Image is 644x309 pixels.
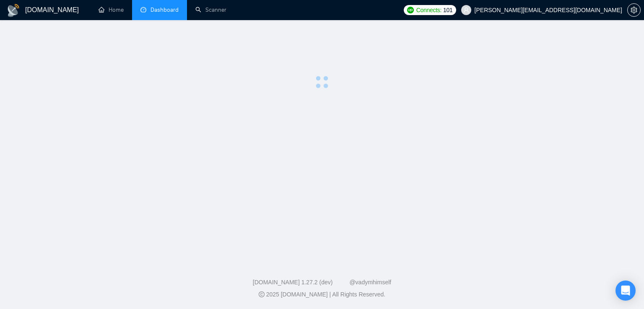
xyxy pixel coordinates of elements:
[443,5,452,15] span: 101
[407,7,414,13] img: upwork-logo.png
[349,279,391,286] a: @vadymhimself
[615,281,636,301] div: Open Intercom Messenger
[463,7,469,13] span: user
[99,6,124,13] a: homeHome
[7,290,637,299] div: 2025 [DOMAIN_NAME] | All Rights Reserved.
[416,5,441,15] span: Connects:
[627,3,641,17] button: setting
[627,7,641,13] a: setting
[253,279,333,286] a: [DOMAIN_NAME] 1.27.2 (dev)
[628,7,640,13] span: setting
[195,6,226,13] a: searchScanner
[140,7,146,13] span: dashboard
[151,6,179,13] span: Dashboard
[7,4,20,17] img: logo
[259,291,265,297] span: copyright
